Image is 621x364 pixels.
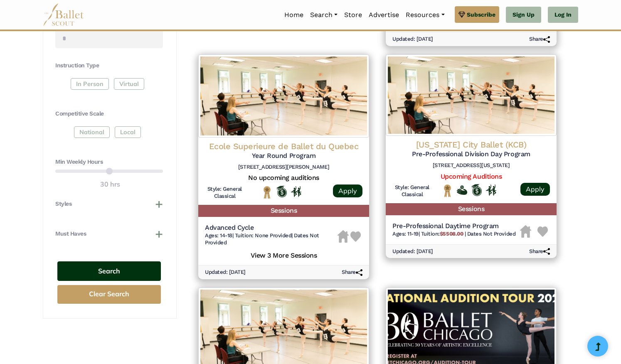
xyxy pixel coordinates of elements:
h5: No upcoming auditions [205,174,362,182]
span: Dates Not Provided [205,232,319,246]
h6: Share [342,269,362,276]
img: Logo [198,54,369,138]
h5: View 3 More Sessions [205,249,362,260]
h6: Updated: [DATE] [392,36,433,43]
span: Tuition: None Provided [235,232,291,239]
h6: | | [205,232,338,246]
h4: [US_STATE] City Ballet (KCB) [392,139,550,150]
h5: Advanced Cycle [205,224,338,232]
h6: Updated: [DATE] [205,269,246,276]
a: Home [281,6,307,24]
span: Ages: 11-19 [392,231,419,237]
a: Subscribe [455,6,499,23]
button: Styles [55,200,163,208]
span: Subscribe [467,10,495,19]
a: Apply [520,183,550,196]
h4: Must Haves [55,230,86,238]
h4: Ecole Superieure de Ballet du Quebec [205,141,362,152]
h6: Style: General Classical [392,184,432,198]
img: Heart [350,231,361,242]
img: Logo [386,54,557,136]
a: Resources [402,6,448,24]
a: Store [341,6,365,24]
img: Offers Financial Aid [457,185,467,194]
img: National [262,186,272,199]
b: $5508.00 [440,231,463,237]
img: In Person [486,184,496,195]
button: Must Haves [55,230,163,238]
h6: Updated: [DATE] [392,248,433,255]
a: Upcoming Auditions [441,172,502,180]
a: Log In [548,7,578,23]
h5: Pre-Professional Daytime Program [392,222,515,231]
h4: Competitive Scale [55,110,163,118]
img: National [442,184,453,197]
h5: Pre-Professional Division Day Program [392,150,550,159]
span: Dates Not Provided [467,231,515,237]
h6: Style: General Classical [205,186,244,200]
a: Advertise [365,6,402,24]
span: Ages: 14-18 [205,232,232,239]
h6: Share [529,36,550,43]
h5: Year Round Program [205,152,362,160]
img: Offers Scholarship [276,186,287,197]
h6: [STREET_ADDRESS][PERSON_NAME] [205,164,362,171]
img: Offers Scholarship [471,184,482,196]
a: Apply [333,184,362,197]
h5: Sessions [386,203,557,215]
img: Housing Unavailable [338,230,349,243]
h4: Instruction Type [55,61,163,70]
img: Heart [537,226,548,237]
span: Tuition: [421,231,465,237]
h6: Share [529,248,550,255]
img: Housing Unavailable [520,225,531,238]
h4: Min Weekly Hours [55,158,163,166]
img: In Person [291,186,301,197]
h6: | | [392,231,515,238]
button: Search [57,261,161,281]
a: Search [307,6,341,24]
button: Clear Search [57,285,161,304]
h4: Styles [55,200,71,208]
h5: Sessions [198,205,369,217]
h6: [STREET_ADDRESS][US_STATE] [392,162,550,169]
img: gem.svg [458,10,465,19]
a: Sign Up [506,7,541,23]
output: 30 hrs [100,179,120,190]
